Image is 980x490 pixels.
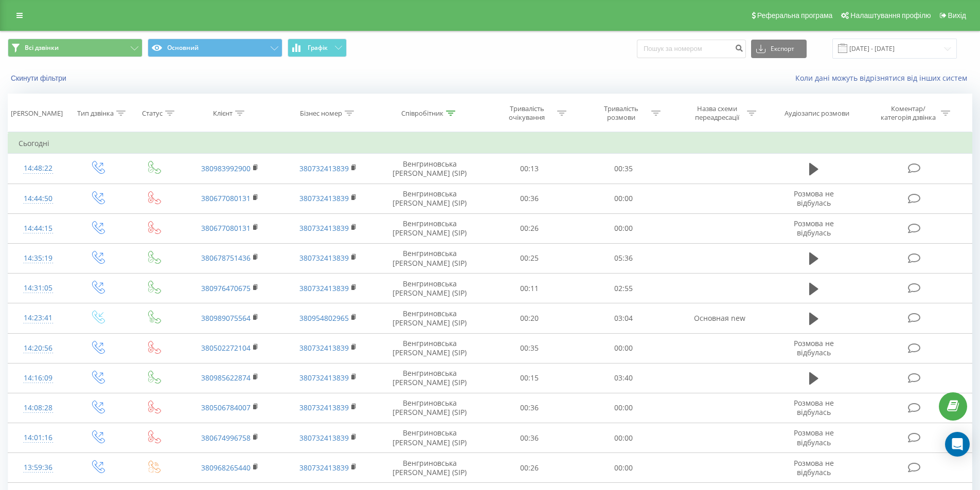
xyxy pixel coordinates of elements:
td: Сьогодні [8,133,972,154]
td: 00:25 [483,243,577,273]
td: Венгриновська [PERSON_NAME] (SIP) [377,184,483,213]
a: 380732413839 [299,433,349,443]
td: 00:00 [577,453,671,483]
div: Бізнес номер [300,109,342,118]
div: 13:59:36 [19,458,58,478]
a: 380732413839 [299,253,349,263]
div: Співробітник [401,109,443,118]
a: 380732413839 [299,193,349,203]
div: 14:20:56 [19,338,58,358]
div: Коментар/категорія дзвінка [878,104,938,122]
a: 380674996758 [201,433,251,443]
td: 00:36 [483,423,577,453]
td: Венгриновська [PERSON_NAME] (SIP) [377,274,483,303]
div: Тривалість очікування [500,104,555,122]
span: Реферальна програма [757,11,833,20]
div: Статус [142,109,163,118]
a: 380732413839 [299,463,349,473]
div: Open Intercom Messenger [945,432,970,457]
a: 380732413839 [299,223,349,233]
div: 14:01:16 [19,428,58,448]
a: 380985622874 [201,373,251,383]
td: Основная new [670,303,768,333]
span: Розмова не відбулась [794,458,834,477]
td: 00:35 [483,333,577,363]
td: 00:26 [483,453,577,483]
div: 14:48:22 [19,158,58,178]
a: 380983992900 [201,164,251,173]
a: 380678751436 [201,253,251,263]
button: Всі дзвінки [8,39,142,57]
div: Аудіозапис розмови [785,109,849,118]
a: 380506784007 [201,403,251,412]
div: Тривалість розмови [594,104,649,122]
div: Тип дзвінка [77,109,114,118]
span: Налаштування профілю [850,11,931,20]
span: Розмова не відбулась [794,219,834,238]
span: Розмова не відбулась [794,428,834,447]
a: 380732413839 [299,343,349,353]
span: Графік [308,44,328,51]
td: 03:40 [577,363,671,393]
td: 00:00 [577,393,671,423]
a: 380732413839 [299,373,349,383]
td: 00:35 [577,154,671,184]
div: 14:16:09 [19,368,58,388]
td: 00:26 [483,213,577,243]
td: Венгриновська [PERSON_NAME] (SIP) [377,363,483,393]
div: Клієнт [213,109,233,118]
td: 00:15 [483,363,577,393]
a: 380732413839 [299,283,349,293]
a: 380989075564 [201,313,251,323]
a: Коли дані можуть відрізнятися вiд інших систем [795,73,972,83]
button: Графік [288,39,347,57]
div: 14:23:41 [19,308,58,328]
td: 00:36 [483,393,577,423]
td: 00:00 [577,423,671,453]
td: Венгриновська [PERSON_NAME] (SIP) [377,303,483,333]
td: Венгриновська [PERSON_NAME] (SIP) [377,453,483,483]
td: Венгриновська [PERSON_NAME] (SIP) [377,213,483,243]
div: [PERSON_NAME] [11,109,63,118]
div: 14:44:15 [19,219,58,239]
span: Розмова не відбулась [794,338,834,357]
td: Венгриновська [PERSON_NAME] (SIP) [377,154,483,184]
button: Скинути фільтри [8,74,72,83]
td: 03:04 [577,303,671,333]
td: 05:36 [577,243,671,273]
td: 00:36 [483,184,577,213]
a: 380677080131 [201,193,251,203]
div: Назва схеми переадресації [689,104,744,122]
td: 00:11 [483,274,577,303]
span: Розмова не відбулась [794,189,834,208]
button: Основний [148,39,282,57]
td: 00:13 [483,154,577,184]
a: 380732413839 [299,164,349,173]
td: Венгриновська [PERSON_NAME] (SIP) [377,333,483,363]
input: Пошук за номером [637,40,746,58]
span: Розмова не відбулась [794,398,834,417]
a: 380732413839 [299,403,349,412]
a: 380968265440 [201,463,251,473]
button: Експорт [751,40,807,58]
td: Венгриновська [PERSON_NAME] (SIP) [377,423,483,453]
td: 00:20 [483,303,577,333]
div: 14:08:28 [19,398,58,418]
div: 14:44:50 [19,189,58,209]
a: 380976470675 [201,283,251,293]
span: Всі дзвінки [25,44,59,52]
td: 02:55 [577,274,671,303]
td: Венгриновська [PERSON_NAME] (SIP) [377,393,483,423]
a: 380954802965 [299,313,349,323]
a: 380502272104 [201,343,251,353]
div: 14:31:05 [19,278,58,298]
td: 00:00 [577,213,671,243]
td: 00:00 [577,184,671,213]
div: 14:35:19 [19,248,58,268]
a: 380677080131 [201,223,251,233]
span: Вихід [948,11,966,20]
td: 00:00 [577,333,671,363]
td: Венгриновська [PERSON_NAME] (SIP) [377,243,483,273]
